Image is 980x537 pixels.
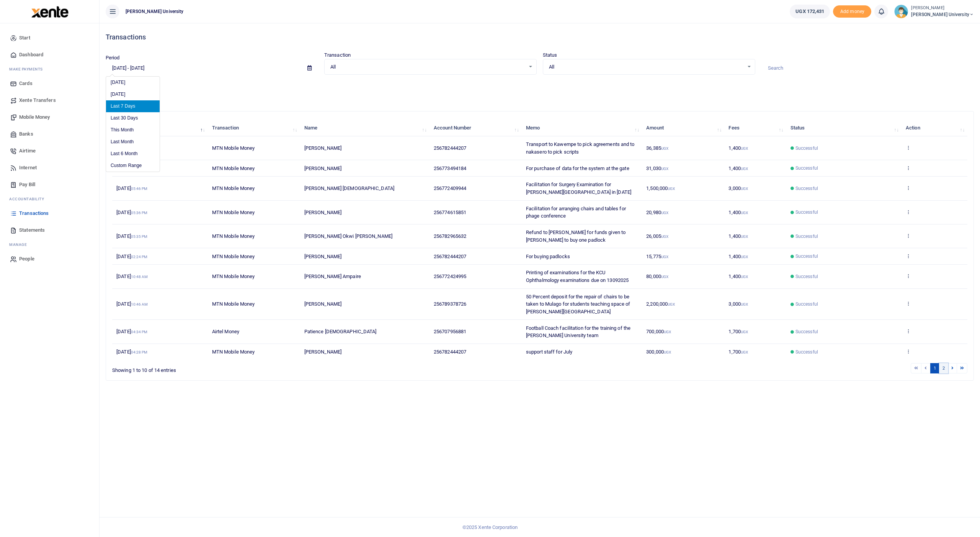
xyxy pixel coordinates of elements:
[526,294,630,314] span: 50 Percent deposit for the repair of chairs to be taken to Mulago for students teaching space of ...
[212,185,255,191] span: MTN Mobile Money
[661,167,668,171] small: UGX
[741,330,748,334] small: UGX
[212,349,255,355] span: MTN Mobile Money
[786,120,902,136] th: Status: activate to sort column ascending
[526,141,635,155] span: Transport to Kawempe to pick agreements and to nakasero to pick scripts
[6,29,93,46] a: Start
[434,233,466,239] span: 256782965632
[304,185,394,191] span: [PERSON_NAME] [DEMOGRAPHIC_DATA]
[15,197,44,201] span: countability
[6,75,93,92] a: Cards
[116,273,148,279] span: [DATE]
[116,301,148,307] span: [DATE]
[106,33,974,41] h4: Transactions
[790,5,830,18] a: UGX 172,431
[642,120,724,136] th: Amount: activate to sort column ascending
[795,209,818,216] span: Successful
[434,165,466,171] span: 256773494184
[741,187,748,191] small: UGX
[930,363,939,373] a: 1
[526,206,626,219] span: Facilitation for arranging chairs and tables for phage conference
[728,301,748,307] span: 3,000
[304,145,341,151] span: [PERSON_NAME]
[131,211,148,215] small: 05:36 PM
[646,233,668,239] span: 26,005
[116,233,147,239] span: [DATE]
[212,145,255,151] span: MTN Mobile Money
[6,205,93,222] a: Transactions
[131,302,148,306] small: 10:46 AM
[526,229,626,243] span: Refund to [PERSON_NAME] for funds given to [PERSON_NAME] to buy one padlock
[646,254,668,259] span: 15,775
[728,185,748,191] span: 3,000
[434,349,466,355] span: 256782444207
[434,329,466,334] span: 256707956881
[526,270,629,283] span: Printing of examinations for the KCU Ophthalmology examinations due on 13092025
[526,254,570,259] span: For buying padlocks
[668,187,675,191] small: UGX
[661,275,668,279] small: UGX
[208,120,300,136] th: Transaction: activate to sort column ascending
[434,145,466,151] span: 256782444207
[6,92,93,109] a: Xente Transfers
[661,211,668,215] small: UGX
[116,254,147,259] span: [DATE]
[6,46,93,63] a: Dashboard
[526,182,631,195] span: Facilitation for Surgery Examination for [PERSON_NAME][GEOGRAPHIC_DATA] in [DATE]
[304,349,341,355] span: [PERSON_NAME]
[728,273,748,279] span: 1,400
[646,273,668,279] span: 80,000
[795,233,818,240] span: Successful
[434,210,466,215] span: 256774615851
[911,5,974,11] small: [PERSON_NAME]
[795,328,818,335] span: Successful
[6,176,93,193] a: Pay Bill
[6,193,93,205] li: Ac
[116,329,147,334] span: [DATE]
[131,234,148,239] small: 05:35 PM
[661,255,668,259] small: UGX
[6,159,93,176] a: Internet
[526,349,572,355] span: support staff for July
[106,88,160,100] li: [DATE]
[6,142,93,159] a: Airtime
[741,211,748,215] small: UGX
[116,210,147,215] span: [DATE]
[741,350,748,354] small: UGX
[724,120,786,136] th: Fees: activate to sort column ascending
[106,148,160,160] li: Last 6 Month
[668,302,675,306] small: UGX
[13,67,43,71] span: ake Payments
[106,62,301,75] input: select period
[430,120,522,136] th: Account Number: activate to sort column ascending
[304,273,361,279] span: [PERSON_NAME] Ampaire
[300,120,430,136] th: Name: activate to sort column ascending
[304,301,341,307] span: [PERSON_NAME]
[664,350,671,354] small: UGX
[795,301,818,308] span: Successful
[434,185,466,191] span: 256772409944
[19,97,56,104] span: Xente Transfers
[894,5,908,18] img: profile-user
[741,255,748,259] small: UGX
[728,210,748,215] span: 1,400
[795,273,818,280] span: Successful
[661,146,668,151] small: UGX
[19,80,33,87] span: Cards
[761,62,974,75] input: Search
[795,349,818,355] span: Successful
[106,84,974,92] p: Download
[741,146,748,151] small: UGX
[646,145,668,151] span: 36,385
[122,8,186,15] span: [PERSON_NAME] University
[304,165,341,171] span: [PERSON_NAME]
[526,165,629,171] span: For purchase of data for the system at the gate
[795,8,824,15] span: UGX 172,431
[212,329,239,334] span: Airtel Money
[6,250,93,267] a: People
[19,113,50,121] span: Mobile Money
[6,239,93,250] li: M
[646,210,668,215] span: 20,980
[434,254,466,259] span: 256782444207
[434,273,466,279] span: 256772424995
